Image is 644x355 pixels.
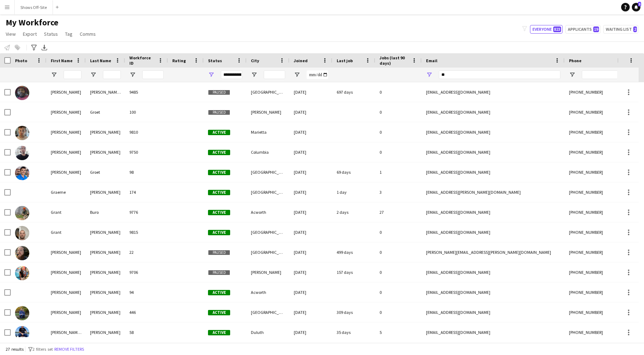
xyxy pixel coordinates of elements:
[332,202,375,222] div: 2 days
[603,25,638,34] button: Waiting list2
[125,162,168,182] div: 98
[289,202,332,222] div: [DATE]
[86,222,125,242] div: [PERSON_NAME]
[247,162,289,182] div: [GEOGRAPHIC_DATA]
[422,122,565,142] div: [EMAIL_ADDRESS][DOMAIN_NAME]
[332,262,375,282] div: 157 days
[289,302,332,322] div: [DATE]
[44,31,58,37] span: Status
[307,70,328,79] input: Joined Filter Input
[15,166,29,180] img: Evan Groet
[422,282,565,302] div: [EMAIL_ADDRESS][DOMAIN_NAME]
[33,346,53,352] span: 2 filters set
[247,202,289,222] div: Acworth
[64,70,81,79] input: First Name Filter Input
[337,58,353,63] span: Last job
[46,122,86,142] div: [PERSON_NAME]
[86,322,125,342] div: [PERSON_NAME]
[375,82,422,102] div: 0
[375,242,422,262] div: 0
[251,72,257,78] button: Open Filter Menu
[565,25,600,34] button: Applicants19
[15,58,27,63] span: Photo
[208,210,230,215] span: Active
[86,142,125,162] div: [PERSON_NAME]
[125,82,168,102] div: 9485
[46,202,86,222] div: Grant
[208,72,214,78] button: Open Filter Menu
[46,102,86,122] div: [PERSON_NAME]
[422,242,565,262] div: [PERSON_NAME][EMAIL_ADDRESS][PERSON_NAME][DOMAIN_NAME]
[294,72,300,78] button: Open Filter Menu
[46,222,86,242] div: Grant
[86,262,125,282] div: [PERSON_NAME]
[15,146,29,160] img: Chris Greco
[86,162,125,182] div: Groet
[332,242,375,262] div: 499 days
[208,150,230,155] span: Active
[247,322,289,342] div: Duluth
[90,72,96,78] button: Open Filter Menu
[46,242,86,262] div: [PERSON_NAME]
[422,322,565,342] div: [EMAIL_ADDRESS][DOMAIN_NAME]
[247,302,289,322] div: [GEOGRAPHIC_DATA]
[208,330,230,335] span: Active
[289,122,332,142] div: [DATE]
[51,72,57,78] button: Open Filter Menu
[289,162,332,182] div: [DATE]
[422,102,565,122] div: [EMAIL_ADDRESS][DOMAIN_NAME]
[247,282,289,302] div: Acworth
[208,250,230,255] span: Paused
[41,29,61,39] a: Status
[375,322,422,342] div: 5
[46,322,86,342] div: [PERSON_NAME] “Bill”
[247,122,289,142] div: Marietta
[332,182,375,202] div: 1 day
[125,202,168,222] div: 9776
[86,82,125,102] div: [PERSON_NAME] Sr
[125,102,168,122] div: 100
[208,170,230,175] span: Active
[30,43,38,52] app-action-btn: Advanced filters
[86,302,125,322] div: [PERSON_NAME]
[86,282,125,302] div: [PERSON_NAME]
[530,25,563,34] button: Everyone823
[86,182,125,202] div: [PERSON_NAME]
[375,302,422,322] div: 0
[332,302,375,322] div: 309 days
[422,262,565,282] div: [EMAIL_ADDRESS][DOMAIN_NAME]
[46,262,86,282] div: [PERSON_NAME]
[15,226,29,240] img: Grant Rolofson
[247,82,289,102] div: [GEOGRAPHIC_DATA]
[380,55,409,66] span: Jobs (last 90 days)
[125,142,168,162] div: 9750
[208,110,230,115] span: Paused
[15,86,29,100] img: Antonio Grimmage Sr
[46,142,86,162] div: [PERSON_NAME]
[208,90,230,95] span: Paused
[289,282,332,302] div: [DATE]
[15,306,29,320] img: Isaac Dolan
[53,345,85,353] button: Remove filters
[375,122,422,142] div: 0
[375,222,422,242] div: 0
[125,302,168,322] div: 446
[46,302,86,322] div: [PERSON_NAME]
[65,31,73,37] span: Tag
[46,282,86,302] div: [PERSON_NAME]
[86,242,125,262] div: [PERSON_NAME]
[23,31,37,37] span: Export
[15,246,29,260] img: Grayson Barton
[375,182,422,202] div: 3
[20,29,40,39] a: Export
[103,70,121,79] input: Last Name Filter Input
[125,182,168,202] div: 174
[633,26,637,32] span: 2
[422,182,565,202] div: [EMAIL_ADDRESS][PERSON_NAME][DOMAIN_NAME]
[247,182,289,202] div: [GEOGRAPHIC_DATA]
[208,58,222,63] span: Status
[569,58,581,63] span: Phone
[422,222,565,242] div: [EMAIL_ADDRESS][DOMAIN_NAME]
[125,322,168,342] div: 58
[142,70,164,79] input: Workforce ID Filter Input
